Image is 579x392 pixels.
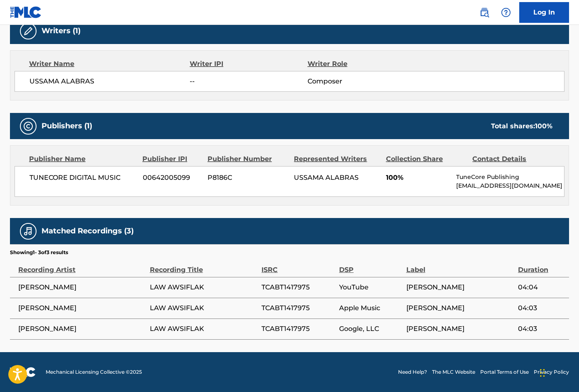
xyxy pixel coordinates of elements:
img: logo [10,367,36,377]
span: [PERSON_NAME] [18,282,146,292]
div: Publisher Name [29,154,136,164]
div: Represented Writers [294,154,379,164]
div: Recording Title [150,256,257,275]
span: -- [190,76,307,86]
div: Contact Details [472,154,553,164]
iframe: Chat Widget [537,352,579,392]
div: Drag [540,360,545,385]
div: Label [406,256,514,275]
img: Matched Recordings [23,226,33,236]
span: Composer [308,76,415,86]
h5: Publishers (1) [42,121,92,131]
p: [EMAIL_ADDRESS][DOMAIN_NAME] [456,181,564,190]
div: Publisher Number [208,154,288,164]
h5: Writers (1) [42,26,81,36]
span: [PERSON_NAME] [406,324,514,334]
div: Total shares: [491,121,552,131]
span: LAW AWSIFLAK [150,324,257,334]
span: TUNECORE DIGITAL MUSIC [29,173,137,183]
span: P8186C [208,173,288,183]
span: 00642005099 [143,173,202,183]
span: [PERSON_NAME] [406,282,514,292]
span: USSAMA ALABRAS [29,76,190,86]
div: Writer IPI [190,59,308,69]
span: 100% [386,173,450,183]
div: DSP [339,256,402,275]
img: search [479,7,489,17]
span: [PERSON_NAME] [18,324,146,334]
img: Publishers [23,121,33,131]
span: LAW AWSIFLAK [150,303,257,313]
a: Log In [519,2,569,23]
a: Portal Terms of Use [480,368,529,376]
span: [PERSON_NAME] [18,303,146,313]
div: ISRC [261,256,335,275]
span: 04:03 [518,303,565,313]
a: Privacy Policy [534,368,569,376]
div: Collection Share [386,154,467,164]
span: [PERSON_NAME] [406,303,514,313]
a: Public Search [476,4,493,21]
img: Writers [23,26,33,36]
span: USSAMA ALABRAS [294,174,359,181]
span: Mechanical Licensing Collective © 2025 [46,368,142,376]
a: The MLC Website [432,368,475,376]
span: TCABT1417975 [261,282,335,292]
span: 100 % [535,122,552,130]
div: Publisher IPI [142,154,201,164]
span: YouTube [339,282,402,292]
p: Showing 1 - 3 of 3 results [10,249,68,256]
img: help [501,7,511,17]
span: TCABT1417975 [261,303,335,313]
a: Need Help? [398,368,427,376]
img: MLC Logo [10,6,42,18]
div: Recording Artist [18,256,146,275]
div: Duration [518,256,565,275]
div: Writer Role [308,59,415,69]
span: Google, LLC [339,324,402,334]
span: 04:03 [518,324,565,334]
span: LAW AWSIFLAK [150,282,257,292]
span: Apple Music [339,303,402,313]
div: Help [498,4,514,21]
div: Writer Name [29,59,190,69]
span: TCABT1417975 [261,324,335,334]
span: 04:04 [518,282,565,292]
h5: Matched Recordings (3) [42,226,134,236]
p: TuneCore Publishing [456,173,564,181]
